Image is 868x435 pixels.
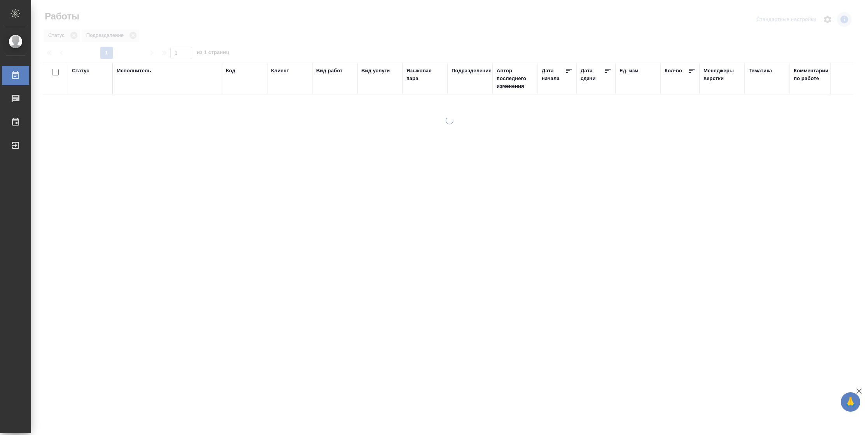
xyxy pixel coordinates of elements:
[316,67,343,75] div: Вид работ
[226,67,235,75] div: Код
[542,67,565,82] div: Дата начала
[665,67,682,75] div: Кол-во
[497,67,534,90] div: Автор последнего изменения
[749,67,772,75] div: Тематика
[703,67,741,82] div: Менеджеры верстки
[841,392,860,412] button: 🙏
[844,394,857,410] span: 🙏
[271,67,289,75] div: Клиент
[361,67,390,75] div: Вид услуги
[72,67,89,75] div: Статус
[619,67,639,75] div: Ед. изм
[581,67,604,82] div: Дата сдачи
[117,67,151,75] div: Исполнитель
[451,67,492,75] div: Подразделение
[406,67,444,82] div: Языковая пара
[794,67,831,82] div: Комментарии по работе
